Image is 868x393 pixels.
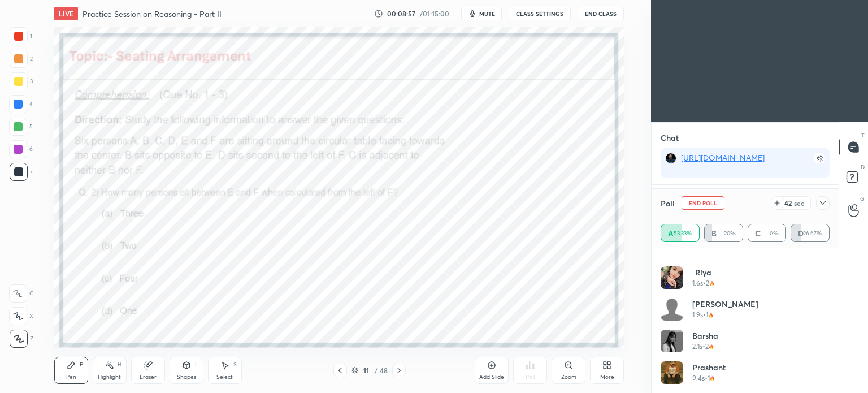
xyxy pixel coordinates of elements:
[233,362,237,368] div: S
[706,278,709,288] h5: 2
[66,374,76,380] div: Pen
[83,8,222,19] h4: Practice Session on Reasoning - Part II
[479,374,504,380] div: Add Slide
[702,342,705,352] h5: •
[10,27,32,45] div: 1
[710,375,715,381] img: streak-poll-icon.44701ccd.svg
[195,362,198,368] div: L
[692,373,705,383] h5: 9.4s
[80,362,83,368] div: P
[708,312,713,318] img: streak-poll-icon.44701ccd.svg
[10,50,33,68] div: 2
[118,362,121,368] div: H
[600,374,614,380] div: More
[861,163,865,171] p: D
[661,298,683,321] img: default.png
[709,344,714,349] img: streak-poll-icon.44701ccd.svg
[140,374,157,380] div: Eraser
[10,330,33,348] div: Z
[708,373,710,383] h5: 1
[692,266,714,278] h4: Riya
[361,367,372,374] div: 11
[861,131,865,140] p: T
[9,307,33,325] div: X
[9,95,33,113] div: 4
[705,373,708,383] h5: •
[703,278,706,288] h5: •
[661,330,683,352] img: 64ca82e9b80843bb907c347ca5bbf15b.jpg
[783,198,792,208] div: 42
[54,7,78,20] div: LIVE
[652,123,688,153] p: Chat
[692,342,702,352] h5: 2.1s
[692,278,703,288] h5: 1.6s
[9,284,33,303] div: C
[661,197,675,209] h4: Poll
[374,367,377,374] div: /
[578,7,624,20] button: End Class
[98,374,121,380] div: Highlight
[652,185,839,307] div: grid
[692,330,718,342] h4: barsha
[692,298,758,310] h4: [PERSON_NAME]
[479,10,495,18] span: mute
[692,361,726,373] h4: prashant
[661,266,683,289] img: 9a58a05a9ad6482a82cd9b5ca215b066.jpg
[706,310,708,320] h5: 1
[177,374,196,380] div: Shapes
[709,280,714,286] img: streak-poll-icon.44701ccd.svg
[9,140,33,158] div: 6
[10,163,33,181] div: 7
[561,374,576,380] div: Zoom
[661,361,683,384] img: a0e79a9c04fc4788a07beefa9b42fba1.jpg
[10,72,33,90] div: 3
[661,257,830,393] div: grid
[461,7,502,20] button: mute
[703,310,706,320] h5: •
[216,374,233,380] div: Select
[682,196,724,210] button: End Poll
[860,195,865,203] p: G
[792,198,806,208] div: sec
[380,365,388,375] div: 48
[705,342,709,352] h5: 2
[681,152,765,163] a: [URL][DOMAIN_NAME]
[509,7,571,20] button: CLASS SETTINGS
[9,118,33,136] div: 5
[665,153,676,164] img: a66458c536b8458bbb59fb65c32c454b.jpg
[692,310,703,320] h5: 1.9s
